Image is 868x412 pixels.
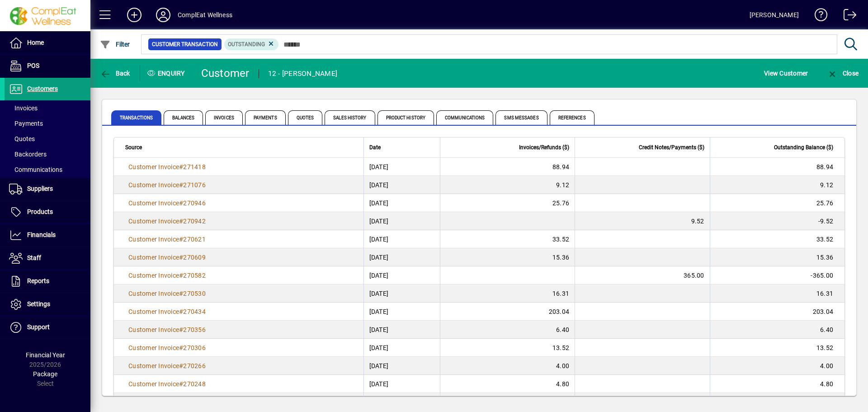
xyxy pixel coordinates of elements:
td: 16.31 [710,284,844,303]
td: 203.04 [440,303,575,321]
span: Customer Invoice [128,199,179,207]
td: 9.52 [575,212,709,230]
td: 15.36 [440,248,575,266]
span: View Customer [764,66,808,81]
button: Close [825,65,861,81]
td: 33.52 [440,230,575,248]
span: 270942 [183,218,206,225]
button: Profile [149,7,178,23]
span: # [179,380,183,388]
span: Settings [27,300,50,308]
span: # [179,218,183,225]
div: 12 - [PERSON_NAME] [268,66,338,81]
a: Invoices [5,100,90,116]
td: 15.36 [710,248,844,266]
span: Customer Invoice [128,181,179,189]
a: Customer Invoice#270582 [125,270,209,280]
a: Payments [5,116,90,131]
a: Suppliers [5,178,90,200]
td: 9.12 [440,176,575,194]
span: Customer Invoice [128,362,179,369]
td: [DATE] [363,248,440,266]
a: Products [5,201,90,223]
span: # [179,290,183,297]
span: Financial Year [26,351,65,359]
span: Customer Invoice [128,290,179,297]
span: Back [100,70,130,77]
td: 88.94 [440,158,575,176]
span: # [179,254,183,261]
td: [DATE] [363,266,440,284]
span: # [179,181,183,189]
span: Quotes [9,135,35,142]
a: Customer Invoice#270942 [125,216,209,226]
a: Customer Invoice#270306 [125,343,209,353]
span: # [179,199,183,207]
td: [DATE] [363,230,440,248]
a: Home [5,32,90,54]
span: Outstanding [228,41,265,47]
span: 270582 [183,272,206,279]
td: 25.76 [710,194,844,212]
td: [DATE] [363,176,440,194]
span: Close [827,70,859,77]
button: Back [98,65,132,81]
a: Logout [837,2,857,31]
span: Suppliers [27,185,53,192]
td: 11.60 [710,393,844,411]
span: Customer Invoice [128,218,179,225]
span: 270434 [183,308,206,315]
span: # [179,272,183,279]
td: 365.00 [575,266,709,284]
span: POS [27,62,39,69]
a: Quotes [5,131,90,147]
mat-chip: Outstanding Status: Outstanding [224,38,279,50]
span: Customer Invoice [128,254,179,261]
a: Customer Invoice#270356 [125,325,209,335]
td: [DATE] [363,339,440,357]
span: Customer Invoice [128,308,179,315]
td: 4.00 [440,357,575,375]
span: # [179,344,183,351]
td: 25.76 [440,194,575,212]
td: [DATE] [363,284,440,303]
a: Settings [5,293,90,316]
a: Customer Invoice#270530 [125,289,209,298]
a: Staff [5,247,90,270]
span: Customer Invoice [128,380,179,388]
span: Communications [436,110,493,125]
button: Filter [98,36,132,52]
a: Customer Invoice#270266 [125,361,209,371]
span: Backorders [9,151,47,158]
span: Customer Invoice [128,163,179,170]
td: 88.94 [710,158,844,176]
td: [DATE] [363,375,440,393]
td: 11.60 [440,393,575,411]
span: 270356 [183,326,206,333]
span: # [179,326,183,333]
button: View Customer [762,65,810,81]
span: Customer Invoice [128,326,179,333]
a: Customer Invoice#270434 [125,307,209,317]
td: 6.40 [440,321,575,339]
span: 270946 [183,199,206,207]
span: Communications [9,166,62,173]
a: Reports [5,270,90,293]
span: Customer Invoice [128,344,179,351]
a: Financials [5,224,90,246]
app-page-header-button: Close enquiry [817,65,868,81]
td: 13.52 [710,339,844,357]
td: 13.52 [440,339,575,357]
span: 270609 [183,254,206,261]
td: [DATE] [363,194,440,212]
span: Payments [9,120,43,127]
span: Invoices/Refunds ($) [519,142,569,152]
span: 270621 [183,236,206,243]
span: References [550,110,594,125]
span: 271076 [183,181,206,189]
span: Filter [100,41,130,48]
td: [DATE] [363,321,440,339]
app-page-header-button: Back [90,65,140,81]
div: Enquiry [140,66,194,81]
td: 4.80 [440,375,575,393]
